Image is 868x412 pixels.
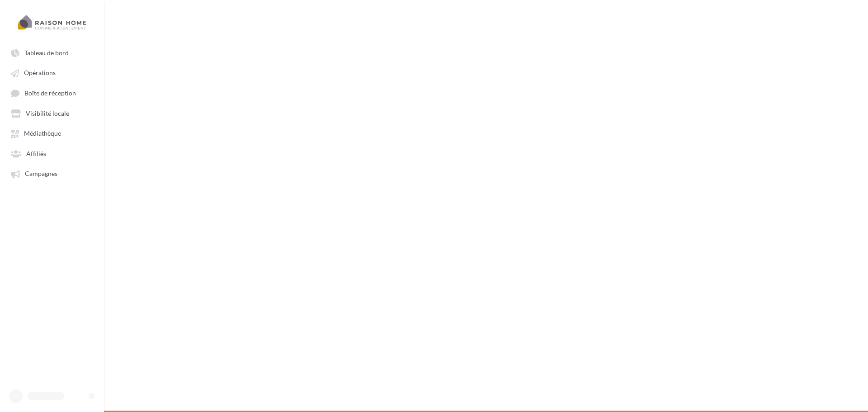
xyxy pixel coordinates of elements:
[5,44,99,61] a: Tableau de bord
[5,145,99,161] a: Affiliés
[5,125,99,141] a: Médiathèque
[24,69,56,77] span: Opérations
[5,165,99,181] a: Campagnes
[5,64,99,81] a: Opérations
[24,89,76,97] span: Boîte de réception
[24,49,69,57] span: Tableau de bord
[26,150,46,157] span: Affiliés
[5,105,99,121] a: Visibilité locale
[26,109,69,117] span: Visibilité locale
[5,85,99,101] a: Boîte de réception
[24,130,61,137] span: Médiathèque
[25,170,57,178] span: Campagnes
